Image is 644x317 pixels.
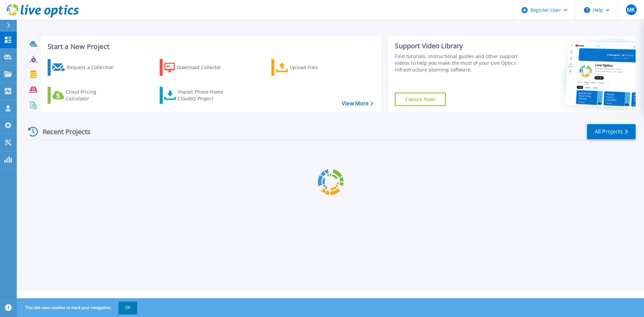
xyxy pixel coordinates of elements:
[395,42,521,50] div: Support Video Library
[67,61,120,74] div: Request a Collection
[395,93,446,106] a: Explore Now!
[48,87,122,104] a: Cloud Pricing Calculator
[177,61,230,74] div: Download Collector
[178,89,230,102] div: Import Phone Home CloudIQ Project
[587,124,636,139] a: All Projects
[48,43,373,50] h3: Start a New Project
[26,123,100,140] div: Recent Projects
[627,7,635,12] span: MK
[18,302,137,314] span: This site uses cookies to track your navigation.
[48,59,122,76] a: Request a Collection
[342,100,373,107] a: View More
[395,53,521,73] div: Find tutorials, instructional guides and other support videos to help you make the most of your L...
[160,59,234,76] a: Download Collector
[271,59,346,76] a: Upload Files
[118,302,137,314] button: OK
[66,89,119,102] div: Cloud Pricing Calculator
[290,61,343,74] div: Upload Files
